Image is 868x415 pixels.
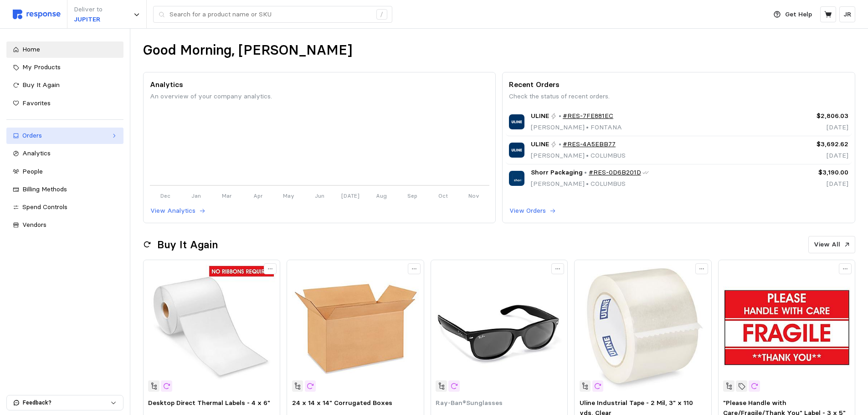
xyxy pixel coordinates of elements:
p: [DATE] [768,179,848,189]
tspan: Nov [468,192,479,199]
p: [PERSON_NAME] COLUMBUS [531,179,649,189]
p: $2,806.03 [768,111,848,121]
span: ULINE [531,111,549,121]
span: Vendors [22,220,46,229]
tspan: Jan [191,192,201,199]
p: Get Help [785,10,812,20]
h2: Buy It Again [157,238,218,252]
tspan: Aug [376,192,387,199]
a: Billing Methods [6,181,123,198]
p: An overview of your company analytics. [150,92,489,102]
a: Home [6,41,123,58]
p: [PERSON_NAME] FONTANA [531,123,622,133]
span: • [585,151,591,159]
tspan: Mar [222,192,232,199]
span: Ray-Ban®Sunglasses [436,399,503,407]
tspan: Oct [438,192,448,199]
a: Vendors [6,217,123,233]
p: $3,190.00 [768,168,848,178]
p: [DATE] [768,123,848,133]
a: Favorites [6,95,123,112]
span: • [585,179,591,188]
p: [DATE] [768,151,848,161]
tspan: [DATE] [341,192,360,199]
p: Recent Orders [509,79,848,90]
span: Analytics [22,149,51,157]
img: ULINE [509,114,524,129]
button: Feedback? [7,395,123,410]
div: / [376,9,387,20]
img: S-24389 [436,265,562,391]
span: Shorr Packaging [531,168,583,178]
span: Favorites [22,99,51,107]
tspan: Jun [315,192,324,199]
p: • [559,139,561,149]
img: S-6802_txt_USEng [148,265,275,391]
a: #RES-4A5EBB77 [563,139,616,149]
tspan: May [283,192,294,199]
p: • [559,111,561,121]
img: S-445 [580,265,706,391]
img: S-4654 [292,265,419,391]
a: Orders [6,128,123,144]
a: Buy It Again [6,77,123,93]
button: View All [808,236,855,253]
tspan: Apr [253,192,262,199]
img: ULINE [509,143,524,158]
span: 24 x 14 x 14" Corrugated Boxes [292,399,392,407]
h1: Good Morning, [PERSON_NAME] [143,41,352,59]
img: S-3004 [723,265,850,391]
span: Home [22,45,40,53]
img: svg%3e [13,10,61,19]
p: JR [843,10,852,20]
div: Orders [22,131,108,141]
span: Spend Controls [22,203,67,211]
p: Analytics [150,79,489,90]
span: My Products [22,63,61,71]
a: People [6,164,123,180]
a: Spend Controls [6,199,123,215]
a: Analytics [6,145,123,162]
p: $3,692.62 [768,139,848,149]
p: [PERSON_NAME] COLUMBUS [531,151,626,161]
tspan: Sep [407,192,417,199]
input: Search for a product name or SKU [169,6,371,23]
span: Buy It Again [22,81,60,89]
span: ULINE [531,139,549,149]
p: Feedback? [23,399,110,407]
p: Check the status of recent orders. [509,92,848,102]
a: #RES-7FE881EC [563,111,613,121]
tspan: Dec [160,192,170,199]
span: People [22,167,43,175]
button: JR [839,6,855,22]
button: View Analytics [150,205,206,216]
span: Desktop Direct Thermal Labels - 4 x 6" [148,399,270,407]
p: View Orders [509,206,546,216]
p: View Analytics [150,206,195,216]
button: Get Help [768,6,817,23]
p: • [584,168,587,178]
p: Deliver to [74,5,103,15]
span: Billing Methods [22,185,67,193]
span: • [585,123,591,131]
p: View All [814,240,840,250]
img: Shorr Packaging [509,171,524,186]
a: #RES-0D6B201D [589,168,641,178]
a: My Products [6,59,123,76]
button: View Orders [509,205,556,216]
p: JUPITER [74,15,103,25]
